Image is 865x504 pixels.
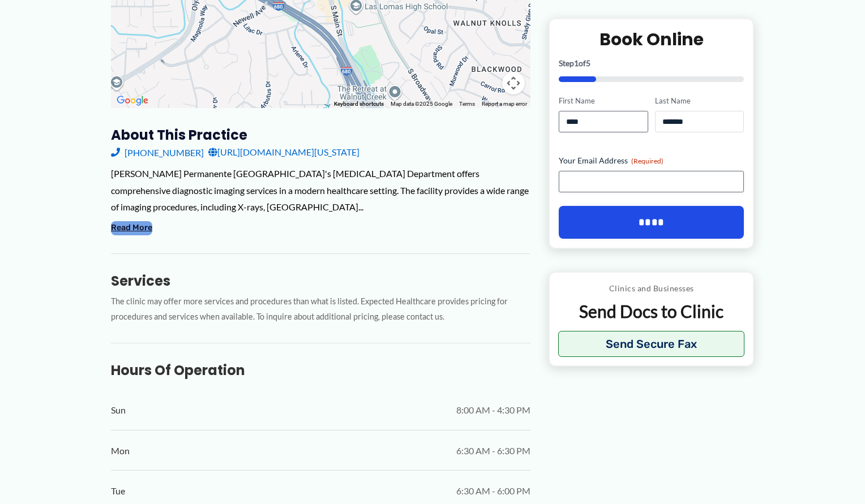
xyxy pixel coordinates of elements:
span: Sun [111,402,126,419]
h3: Hours of Operation [111,361,530,379]
label: Your Email Address [559,155,744,166]
p: Step of [559,59,744,67]
a: Report a map error [482,101,527,107]
button: Map camera controls [502,72,525,94]
label: Last Name [655,96,744,106]
a: Terms [459,101,475,107]
span: 6:30 AM - 6:30 PM [456,442,530,459]
h2: Book Online [559,28,744,50]
p: Send Docs to Clinic [558,300,744,322]
span: 5 [586,58,590,68]
span: 8:00 AM - 4:30 PM [456,402,530,419]
button: Read More [111,221,152,235]
a: [URL][DOMAIN_NAME][US_STATE] [208,144,359,161]
a: Open this area in Google Maps (opens a new window) [114,93,151,108]
button: Keyboard shortcuts [334,100,384,108]
span: (Required) [631,157,663,165]
button: Send Secure Fax [558,331,744,357]
h3: Services [111,272,530,290]
span: Tue [111,483,125,499]
img: Google [114,93,151,108]
label: First Name [559,96,648,106]
p: Clinics and Businesses [558,281,744,296]
a: [PHONE_NUMBER] [111,144,204,161]
span: Mon [111,442,130,459]
span: 1 [574,58,579,68]
div: [PERSON_NAME] Permanente [GEOGRAPHIC_DATA]'s [MEDICAL_DATA] Department offers comprehensive diagn... [111,165,530,216]
span: Map data ©2025 Google [391,101,452,107]
h3: About this practice [111,126,530,144]
p: The clinic may offer more services and procedures than what is listed. Expected Healthcare provid... [111,294,530,325]
span: 6:30 AM - 6:00 PM [456,483,530,499]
